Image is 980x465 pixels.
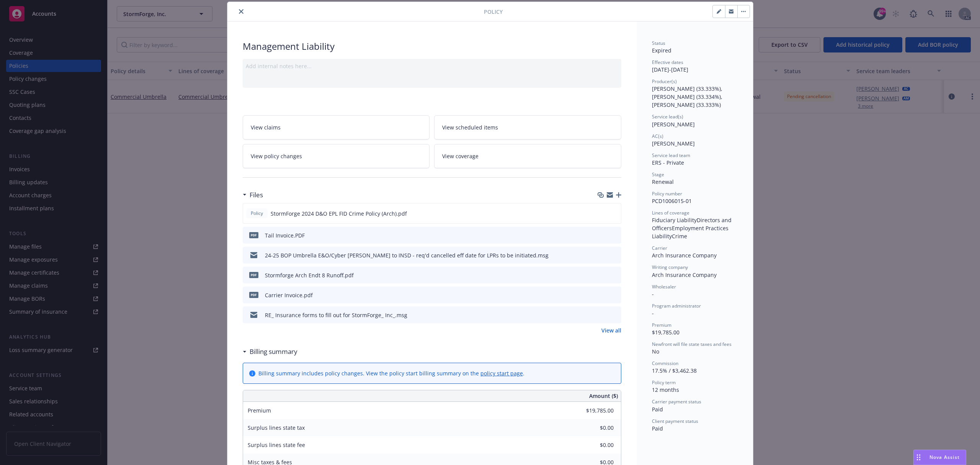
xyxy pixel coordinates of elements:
span: Crime [672,232,687,240]
button: close [237,7,246,16]
span: View scheduled items [442,123,498,131]
a: policy start page [480,370,523,377]
span: [PERSON_NAME] [652,121,695,128]
button: download file [599,311,605,319]
span: AC(s) [652,133,663,139]
span: [PERSON_NAME] [652,140,695,147]
button: preview file [611,251,618,259]
button: preview file [611,291,618,299]
span: 12 months [652,386,679,393]
button: Nova Assist [913,450,966,465]
button: preview file [611,231,618,239]
span: Policy [249,210,265,217]
span: Status [652,40,665,46]
div: Management Liability [243,40,621,53]
button: preview file [611,271,618,279]
span: Arch Insurance Company [652,252,717,259]
button: download file [599,291,605,299]
span: Policy term [652,379,676,386]
span: PDF [249,232,258,238]
div: RE_ Insurance forms to fill out for StormForge_ Inc_.msg [265,311,407,319]
a: View coverage [434,144,621,168]
h3: Files [250,190,263,200]
div: Tail Invoice.PDF [265,231,305,239]
a: View scheduled items [434,115,621,139]
span: Expired [652,47,671,54]
a: View policy changes [243,144,430,168]
span: Premium [652,322,671,328]
input: 0.00 [568,439,618,451]
span: Service lead team [652,152,690,159]
span: Stage [652,171,664,178]
span: StormForge 2024 D&O EPL FID Crime Policy (Arch).pdf [271,210,407,218]
button: preview file [611,311,618,319]
span: $19,785.00 [652,329,679,336]
span: - [652,290,654,298]
span: PCD1006015-01 [652,197,692,205]
span: Arch Insurance Company [652,271,717,278]
span: Producer(s) [652,78,677,85]
div: Carrier Invoice.pdf [265,291,313,299]
span: Program administrator [652,303,701,309]
button: preview file [611,210,618,218]
span: Client payment status [652,418,698,424]
span: View claims [251,123,281,131]
div: Drag to move [914,450,923,465]
span: Renewal [652,178,674,185]
div: Files [243,190,263,200]
span: Commission [652,360,678,367]
span: Surplus lines state tax [248,424,305,431]
span: Surplus lines state fee [248,441,305,449]
span: Paid [652,406,663,413]
span: No [652,348,659,355]
span: Carrier payment status [652,398,701,405]
span: 17.5% / $3,462.38 [652,367,697,374]
span: pdf [249,272,258,278]
span: Effective dates [652,59,683,65]
span: Policy number [652,190,682,197]
span: Fiduciary Liability [652,216,697,224]
input: 0.00 [568,405,618,416]
h3: Billing summary [250,347,297,357]
span: Newfront will file state taxes and fees [652,341,732,347]
span: View policy changes [251,152,302,160]
div: 24-25 BOP Umbrella E&O/Cyber [PERSON_NAME] to INSD - req'd cancelled eff date for LPRs to be init... [265,251,549,259]
span: Wholesaler [652,283,676,290]
a: View all [601,326,621,334]
span: Policy [484,8,503,16]
span: pdf [249,292,258,298]
input: 0.00 [568,422,618,434]
span: Carrier [652,245,667,251]
div: Billing summary includes policy changes. View the policy start billing summary on the . [258,369,524,377]
span: - [652,309,654,317]
div: Billing summary [243,347,297,357]
span: ERS - Private [652,159,684,166]
span: Employment Practices Liability [652,224,730,240]
span: Directors and Officers [652,216,733,232]
button: download file [599,251,605,259]
button: download file [599,210,605,218]
span: Premium [248,407,271,414]
span: Writing company [652,264,688,270]
span: Service lead(s) [652,113,683,120]
button: download file [599,271,605,279]
span: View coverage [442,152,479,160]
span: Amount ($) [589,392,618,400]
a: View claims [243,115,430,139]
span: Lines of coverage [652,210,689,216]
span: [PERSON_NAME] (33.333%), [PERSON_NAME] (33.334%), [PERSON_NAME] (33.333%) [652,85,724,108]
span: Nova Assist [929,454,960,460]
div: [DATE] - [DATE] [652,59,738,74]
button: download file [599,231,605,239]
span: Paid [652,425,663,432]
div: Stormforge Arch Endt 8 Runoff.pdf [265,271,354,279]
div: Add internal notes here... [246,62,618,70]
